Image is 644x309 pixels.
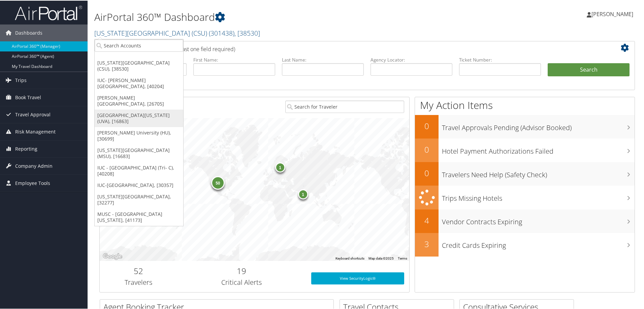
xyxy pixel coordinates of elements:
[171,45,235,52] span: (at least one field required)
[415,138,635,161] a: 0Hotel Payment Authorizations Failed
[442,166,635,179] h3: Travelers Need Help (Safety Check)
[15,106,51,122] span: Travel Approval
[587,3,640,24] a: [PERSON_NAME]
[275,161,285,171] div: 1
[335,256,364,260] button: Keyboard shortcuts
[442,237,635,249] h3: Credit Cards Expiring
[15,4,82,20] img: airportal-logo.png
[285,100,404,112] input: Search for Traveler
[442,190,635,202] h3: Trips Missing Hotels
[398,256,407,260] a: Terms (opens in new tab)
[182,265,301,276] h2: 19
[95,208,183,225] a: MUSC - [GEOGRAPHIC_DATA][US_STATE], [41173]
[15,140,37,157] span: Reporting
[415,185,635,209] a: Trips Missing Hotels
[101,252,124,260] a: Open this area in Google Maps (opens a new window)
[415,98,635,112] h1: My Action Items
[182,277,301,286] h3: Critical Alerts
[95,126,183,144] a: [PERSON_NAME] University (HU), [30699]
[415,167,439,178] h2: 0
[94,9,458,24] h1: AirPortal 360™ Dashboard
[209,28,234,37] span: ( 301438 )
[298,189,308,199] div: 1
[415,209,635,232] a: 4Vendor Contracts Expiring
[95,179,183,190] a: IUC-[GEOGRAPHIC_DATA], [30357]
[15,71,27,88] span: Trips
[415,161,635,185] a: 0Travelers Need Help (Safety Check)
[415,214,439,226] h2: 4
[459,56,541,63] label: Ticket Number:
[193,56,275,63] label: First Name:
[368,256,394,260] span: Map data ©2025
[95,161,183,179] a: IUC - [GEOGRAPHIC_DATA] (Tri- C), [40208]
[94,28,260,37] a: [US_STATE][GEOGRAPHIC_DATA] (CSU)
[15,174,50,191] span: Employee Tools
[442,143,635,155] h3: Hotel Payment Authorizations Failed
[442,213,635,226] h3: Vendor Contracts Expiring
[105,42,585,53] h2: Airtinerary Lookup
[15,88,41,105] span: Book Travel
[548,63,630,76] button: Search
[211,176,224,189] div: 50
[415,120,439,131] h2: 0
[415,114,635,138] a: 0Travel Approvals Pending (Advisor Booked)
[95,56,183,74] a: [US_STATE][GEOGRAPHIC_DATA] (CSU), [38530]
[95,144,183,161] a: [US_STATE][GEOGRAPHIC_DATA] (MSU), [16683]
[234,28,260,37] span: , [ 38530 ]
[105,277,172,286] h3: Travelers
[101,252,124,260] img: Google
[591,10,633,17] span: [PERSON_NAME]
[105,265,172,276] h2: 52
[311,272,404,284] a: View SecurityLogic®
[15,123,56,140] span: Risk Management
[282,56,364,63] label: Last Name:
[15,24,42,41] span: Dashboards
[15,157,53,174] span: Company Admin
[415,143,439,155] h2: 0
[95,39,183,51] input: Search Accounts
[442,119,635,132] h3: Travel Approvals Pending (Advisor Booked)
[95,74,183,91] a: IUC- [PERSON_NAME][GEOGRAPHIC_DATA], [40204]
[95,190,183,208] a: [US_STATE][GEOGRAPHIC_DATA], [32277]
[95,91,183,109] a: [PERSON_NAME][GEOGRAPHIC_DATA], [26705]
[415,238,439,249] h2: 3
[415,232,635,256] a: 3Credit Cards Expiring
[371,56,452,63] label: Agency Locator:
[95,109,183,126] a: [GEOGRAPHIC_DATA][US_STATE] (UVA), [16863]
